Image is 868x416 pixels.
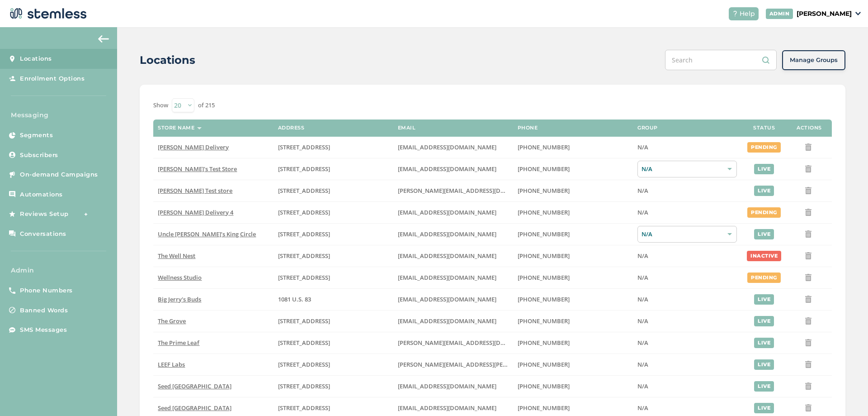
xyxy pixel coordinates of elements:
[20,170,98,179] span: On-demand Campaigns
[855,12,861,15] img: icon_down-arrow-small-66adaf34.svg
[398,317,509,325] label: dexter@thegroveca.com
[518,317,570,325] span: [PHONE_NUMBER]
[278,143,330,151] span: [STREET_ADDRESS]
[278,165,389,173] label: 123 East Main Street
[278,230,389,238] label: 209 King Circle
[518,143,570,151] span: [PHONE_NUMBER]
[754,229,774,239] div: live
[158,295,201,303] span: Big Jerry's Buds
[754,403,774,413] div: live
[158,361,269,368] label: LEEF Labs
[637,404,737,412] label: N/A
[732,11,738,16] img: icon-help-white-03924b79.svg
[158,125,194,131] label: Store name
[518,143,628,151] label: (818) 561-0790
[158,252,195,260] span: The Well Nest
[637,125,658,131] label: Group
[398,230,496,238] span: [EMAIL_ADDRESS][DOMAIN_NAME]
[158,165,269,173] label: Brian's Test Store
[398,165,509,173] label: brianashen@gmail.com
[637,143,737,151] label: N/A
[398,252,509,260] label: vmrobins@gmail.com
[398,404,496,412] span: [EMAIL_ADDRESS][DOMAIN_NAME]
[518,383,628,390] label: (207) 747-4648
[158,208,233,216] span: [PERSON_NAME] Delivery 4
[158,143,229,151] span: [PERSON_NAME] Delivery
[398,125,416,131] label: Email
[398,208,496,216] span: [EMAIL_ADDRESS][DOMAIN_NAME]
[398,404,509,412] label: info@bostonseeds.com
[158,186,232,195] span: [PERSON_NAME] Test store
[637,226,737,243] div: N/A
[637,252,737,260] label: N/A
[518,360,570,368] span: [PHONE_NUMBER]
[747,207,781,218] div: pending
[398,165,496,173] span: [EMAIL_ADDRESS][DOMAIN_NAME]
[278,383,389,390] label: 553 Congress Street
[20,190,63,199] span: Automations
[518,252,570,260] span: [PHONE_NUMBER]
[20,54,52,63] span: Locations
[278,208,330,216] span: [STREET_ADDRESS]
[637,383,737,390] label: N/A
[398,209,509,216] label: arman91488@gmail.com
[518,230,628,238] label: (907) 330-7833
[518,165,570,173] span: [PHONE_NUMBER]
[518,404,570,412] span: [PHONE_NUMBER]
[518,165,628,173] label: (503) 804-9208
[518,295,570,303] span: [PHONE_NUMBER]
[20,131,53,140] span: Segments
[158,230,256,238] span: Uncle [PERSON_NAME]’s King Circle
[398,274,509,282] label: vmrobins@gmail.com
[278,230,330,238] span: [STREET_ADDRESS]
[518,404,628,412] label: (617) 553-5922
[158,143,269,151] label: Hazel Delivery
[398,361,509,368] label: josh.bowers@leefca.com
[753,125,775,131] label: Status
[158,317,186,325] span: The Grove
[158,165,237,173] span: [PERSON_NAME]'s Test Store
[278,339,330,347] span: [STREET_ADDRESS]
[158,274,269,282] label: Wellness Studio
[398,187,509,195] label: swapnil@stemless.co
[75,205,94,223] img: glitter-stars-b7820f95.gif
[754,294,774,305] div: live
[20,210,69,219] span: Reviews Setup
[278,274,389,282] label: 123 Main Street
[754,338,774,348] div: live
[158,339,269,347] label: The Prime Leaf
[747,273,781,283] div: pending
[398,273,496,282] span: [EMAIL_ADDRESS][DOMAIN_NAME]
[518,296,628,303] label: (580) 539-1118
[398,382,496,390] span: [EMAIL_ADDRESS][DOMAIN_NAME]
[20,230,66,239] span: Conversations
[278,143,389,151] label: 17523 Ventura Boulevard
[747,251,781,261] div: inactive
[823,373,868,416] iframe: Chat Widget
[158,273,202,282] span: Wellness Studio
[158,404,231,412] span: Seed [GEOGRAPHIC_DATA]
[754,164,774,174] div: live
[398,143,509,151] label: arman91488@gmail.com
[198,101,215,110] label: of 215
[787,120,832,137] th: Actions
[398,339,509,347] label: john@theprimeleaf.com
[158,187,269,195] label: Swapnil Test store
[158,382,231,390] span: Seed [GEOGRAPHIC_DATA]
[637,339,737,347] label: N/A
[518,125,538,131] label: Phone
[637,187,737,195] label: N/A
[797,9,852,19] p: [PERSON_NAME]
[637,296,737,303] label: N/A
[278,404,389,412] label: 401 Centre Street
[637,361,737,368] label: N/A
[398,383,509,390] label: team@seedyourhead.com
[398,230,509,238] label: christian@uncleherbsak.com
[766,9,793,19] div: ADMIN
[754,381,774,392] div: live
[158,404,269,412] label: Seed Boston
[158,209,269,216] label: Hazel Delivery 4
[20,286,73,295] span: Phone Numbers
[98,35,109,43] img: icon-arrow-back-accent-c549486e.svg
